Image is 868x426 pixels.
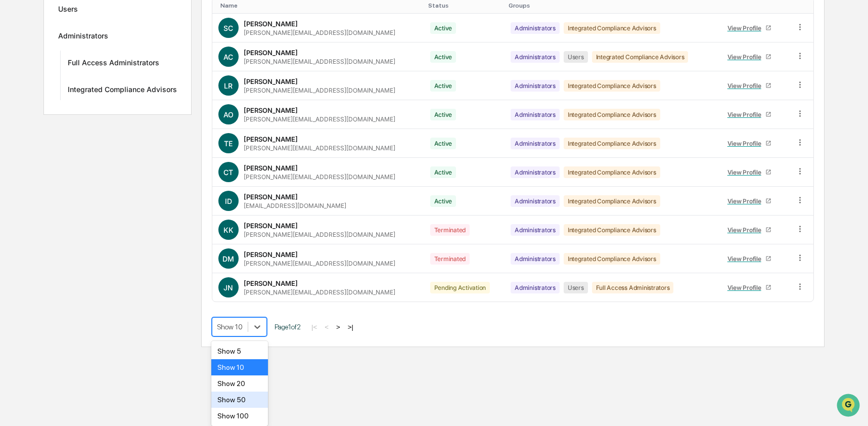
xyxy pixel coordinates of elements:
[723,193,775,209] a: View Profile
[430,195,456,207] div: Active
[10,77,28,96] img: 1746055101610-c473b297-6a78-478c-a979-82029cc54cd1
[211,392,268,408] div: Show 50
[723,280,775,295] a: View Profile
[10,21,184,37] p: How can we help?
[244,250,298,259] div: [PERSON_NAME]
[723,222,775,238] a: View Profile
[58,5,78,17] div: Users
[34,88,128,96] div: We're available if you need us!
[727,255,765,263] div: View Profile
[727,24,765,32] div: View Profile
[223,24,233,32] span: SC
[564,51,588,63] div: Users
[797,2,809,9] div: Toggle SortBy
[430,51,456,63] div: Active
[222,254,234,263] span: DM
[244,29,395,36] div: [PERSON_NAME][EMAIL_ADDRESS][DOMAIN_NAME]
[511,51,560,63] div: Administrators
[836,393,863,420] iframe: Open customer support
[6,143,68,161] a: 🔎Data Lookup
[723,49,775,65] a: View Profile
[101,172,122,179] span: Pylon
[723,136,775,151] a: View Profile
[430,22,456,34] div: Active
[564,224,660,236] div: Integrated Compliance Advisors
[511,253,560,265] div: Administrators
[244,260,395,267] div: [PERSON_NAME][EMAIL_ADDRESS][DOMAIN_NAME]
[727,284,765,291] div: View Profile
[727,168,765,176] div: View Profile
[723,78,775,94] a: View Profile
[430,138,456,149] div: Active
[564,166,660,178] div: Integrated Compliance Advisors
[428,2,501,9] div: Toggle SortBy
[172,80,184,93] button: Start new chat
[69,123,129,142] a: 🗄️Attestations
[244,173,395,181] div: [PERSON_NAME][EMAIL_ADDRESS][DOMAIN_NAME]
[244,77,298,86] div: [PERSON_NAME]
[244,87,395,94] div: [PERSON_NAME][EMAIL_ADDRESS][DOMAIN_NAME]
[511,22,560,34] div: Administrators
[83,127,125,138] span: Attestations
[225,197,232,205] span: ID
[564,22,660,34] div: Integrated Compliance Advisors
[333,323,343,331] button: >
[6,123,69,142] a: 🖐️Preclearance
[430,166,456,178] div: Active
[224,139,233,148] span: TE
[68,85,177,97] div: Integrated Compliance Advisors
[322,323,332,331] button: <
[211,359,268,375] div: Show 10
[592,51,689,63] div: Integrated Compliance Advisors
[723,164,775,180] a: View Profile
[564,253,660,265] div: Integrated Compliance Advisors
[71,171,122,179] a: Powered byPylon
[564,138,660,149] div: Integrated Compliance Advisors
[20,127,65,138] span: Preclearance
[58,31,108,44] div: Administrators
[564,109,660,120] div: Integrated Compliance Advisors
[430,282,490,293] div: Pending Activation
[223,168,233,177] span: CT
[34,77,166,88] div: Start new chat
[244,231,395,238] div: [PERSON_NAME][EMAIL_ADDRESS][DOMAIN_NAME]
[723,20,775,36] a: View Profile
[592,282,674,293] div: Full Access Administrators
[10,129,18,137] div: 🖐️
[220,2,420,9] div: Toggle SortBy
[244,49,298,57] div: [PERSON_NAME]
[511,166,560,178] div: Administrators
[211,408,268,424] div: Show 100
[244,222,298,230] div: [PERSON_NAME]
[721,2,785,9] div: Toggle SortBy
[244,288,395,296] div: [PERSON_NAME][EMAIL_ADDRESS][DOMAIN_NAME]
[430,109,456,120] div: Active
[511,282,560,293] div: Administrators
[511,224,560,236] div: Administrators
[224,81,233,90] span: LR
[564,80,660,92] div: Integrated Compliance Advisors
[727,226,765,234] div: View Profile
[511,195,560,207] div: Administrators
[223,110,234,119] span: AO
[430,80,456,92] div: Active
[723,107,775,122] a: View Profile
[727,197,765,205] div: View Profile
[275,323,301,331] span: Page 1 of 2
[244,135,298,143] div: [PERSON_NAME]
[244,279,298,287] div: [PERSON_NAME]
[345,323,356,331] button: >|
[564,282,588,293] div: Users
[244,193,298,201] div: [PERSON_NAME]
[73,129,81,137] div: 🗄️
[68,58,159,70] div: Full Access Administrators
[727,111,765,118] div: View Profile
[223,226,234,234] span: KK
[211,375,268,392] div: Show 20
[20,147,64,157] span: Data Lookup
[223,53,233,61] span: AC
[430,253,470,265] div: Terminated
[727,140,765,147] div: View Profile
